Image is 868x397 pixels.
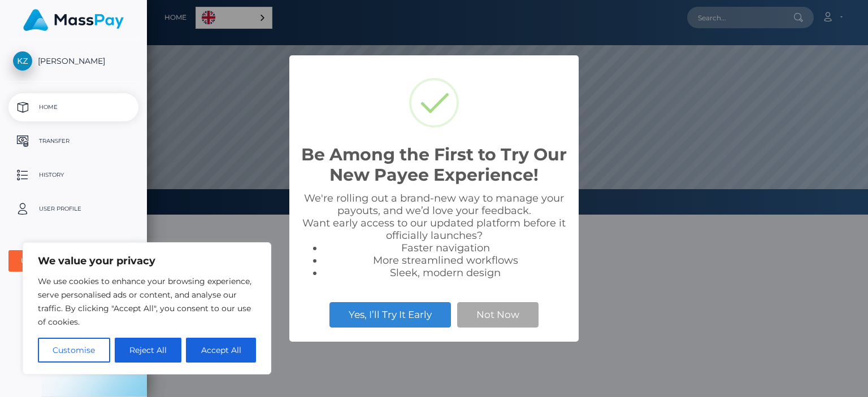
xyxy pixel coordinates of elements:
[8,250,138,272] button: User Agreements
[13,99,134,116] p: Home
[323,242,567,254] li: Faster navigation
[323,267,567,279] li: Sleek, modern design
[329,302,451,327] button: Yes, I’ll Try It Early
[13,133,134,150] p: Transfer
[301,145,567,185] h2: Be Among the First to Try Our New Payee Experience!
[186,338,256,363] button: Accept All
[115,338,182,363] button: Reject All
[457,302,539,327] button: Not Now
[13,167,134,184] p: History
[13,200,134,217] p: User Profile
[8,56,138,66] span: [PERSON_NAME]
[38,274,256,329] p: We use cookies to enhance your browsing experience, serve personalised ads or content, and analys...
[301,192,567,279] div: We're rolling out a brand-new way to manage your payouts, and we’d love your feedback. Want early...
[323,254,567,267] li: More streamlined workflows
[23,9,124,31] img: MassPay
[23,242,271,374] div: We value your privacy
[38,254,256,268] p: We value your privacy
[21,256,114,265] div: User Agreements
[38,338,110,363] button: Customise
